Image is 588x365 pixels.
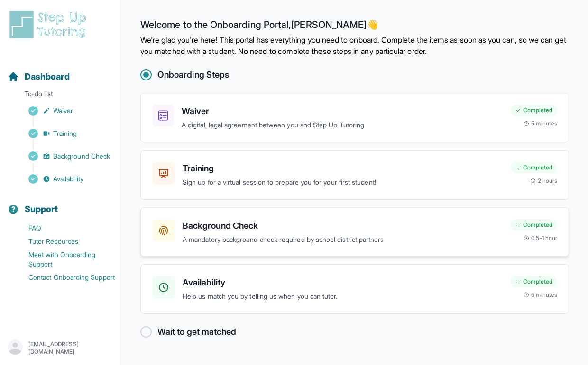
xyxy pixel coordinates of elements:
[53,174,83,184] span: Availability
[183,276,503,289] h3: Availability
[530,177,558,185] div: 2 hours
[524,234,557,242] div: 0.5-1 hour
[524,291,557,299] div: 5 minutes
[157,68,229,81] h2: Onboarding Steps
[140,93,569,142] a: WaiverA digital, legal agreement between you and Step Up TutoringCompleted5 minutes
[53,151,110,161] span: Background Check
[28,340,113,356] p: [EMAIL_ADDRESS][DOMAIN_NAME]
[8,150,121,163] a: Background Check
[140,150,569,200] a: TrainingSign up for a virtual session to prepare you for your first student!Completed2 hours
[8,104,121,117] a: Waiver
[183,234,503,245] p: A mandatory background check required by school district partners
[183,219,503,232] h3: Background Check
[25,70,70,83] span: Dashboard
[4,187,117,220] button: Support
[183,162,503,175] h3: Training
[8,339,113,356] button: [EMAIL_ADDRESS][DOMAIN_NAME]
[53,106,73,116] span: Waiver
[8,222,121,235] a: FAQ
[4,55,117,87] button: Dashboard
[182,120,503,131] p: A digital, legal agreement between you and Step Up Tutoring
[157,325,236,338] h2: Wait to get matched
[8,9,92,40] img: logo
[4,89,117,102] p: To-do list
[140,19,569,34] h2: Welcome to the Onboarding Portal, [PERSON_NAME] 👋
[8,235,121,248] a: Tutor Resources
[524,120,557,127] div: 5 minutes
[140,207,569,257] a: Background CheckA mandatory background check required by school district partnersCompleted0.5-1 hour
[8,172,121,186] a: Availability
[183,291,503,302] p: Help us match you by telling us when you can tutor.
[140,264,569,314] a: AvailabilityHelp us match you by telling us when you can tutor.Completed5 minutes
[140,34,569,57] p: We're glad you're here! This portal has everything you need to onboard. Complete the items as soo...
[8,70,70,83] a: Dashboard
[182,105,503,118] h3: Waiver
[8,248,121,271] a: Meet with Onboarding Support
[25,203,58,216] span: Support
[511,219,557,231] div: Completed
[511,276,557,287] div: Completed
[511,162,557,173] div: Completed
[53,129,77,138] span: Training
[511,105,557,116] div: Completed
[183,177,503,188] p: Sign up for a virtual session to prepare you for your first student!
[8,271,121,284] a: Contact Onboarding Support
[8,127,121,140] a: Training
